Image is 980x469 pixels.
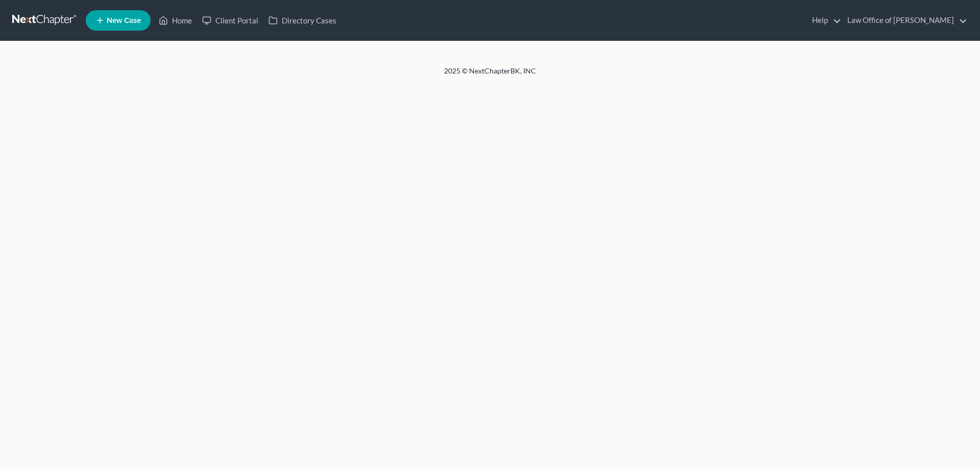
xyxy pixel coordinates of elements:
[197,11,263,30] a: Client Portal
[86,10,151,31] new-legal-case-button: New Case
[807,11,841,30] a: Help
[263,11,341,30] a: Directory Cases
[842,11,967,30] a: Law Office of [PERSON_NAME]
[154,11,197,30] a: Home
[199,66,781,84] div: 2025 © NextChapterBK, INC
